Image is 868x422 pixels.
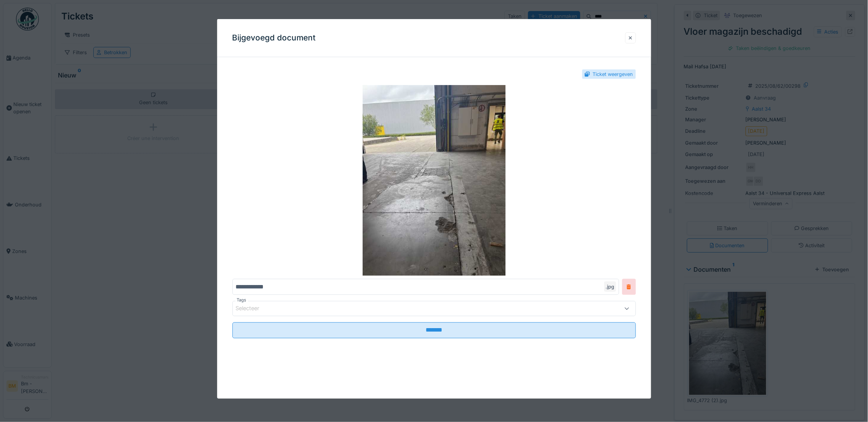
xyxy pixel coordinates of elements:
div: .jpg [604,282,616,292]
div: Ticket weergeven [593,71,633,78]
label: Tags [235,297,248,304]
img: 38438ac4-1c13-4a61-b78f-8743990fb52f-IMG_4772%20%282%29.jpg [232,85,636,276]
h3: Bijgevoegd document [232,33,316,43]
div: Selecteer [236,304,270,313]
